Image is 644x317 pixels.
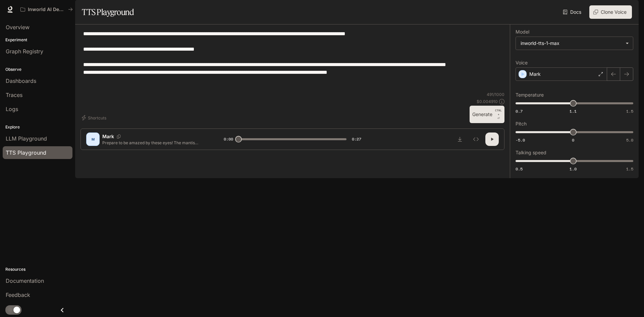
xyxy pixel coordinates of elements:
[516,137,525,143] span: -5.0
[516,108,523,114] span: 0.7
[572,137,574,143] span: 0
[80,112,109,123] button: Shortcuts
[516,166,523,172] span: 0.5
[453,133,467,146] button: Download audio
[516,93,544,97] p: Temperature
[17,3,76,16] button: All workspaces
[561,5,584,19] a: Docs
[570,108,577,114] span: 1.1
[516,121,527,126] p: Pitch
[626,166,633,172] span: 1.5
[114,135,123,139] button: Copy Voice ID
[516,150,546,155] p: Talking speed
[626,137,633,143] span: 5.0
[82,5,134,19] h1: TTS Playground
[589,5,632,19] button: Clone Voice
[516,37,633,50] div: inworld-tts-1-max
[470,106,504,123] button: GenerateCTRL +⏎
[352,136,361,143] span: 0:27
[469,133,483,146] button: Inspect
[102,140,208,146] p: Prepare to be amazed by these eyes! The mantis shrimp has the most complex eyes in the animal kin...
[626,108,633,114] span: 1.5
[102,133,114,140] p: Mark
[88,134,98,145] div: M
[495,108,502,116] p: CTRL +
[516,60,528,65] p: Voice
[495,108,502,120] p: ⏎
[521,40,622,47] div: inworld-tts-1-max
[516,30,529,34] p: Model
[529,71,541,77] p: Mark
[28,7,65,12] p: Inworld AI Demos
[570,166,577,172] span: 1.0
[224,136,233,143] span: 0:00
